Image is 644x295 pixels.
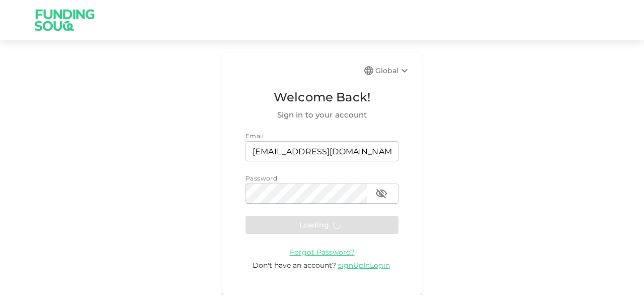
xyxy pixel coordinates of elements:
[246,88,398,107] span: Welcome Back!
[290,247,355,257] a: Forgot Password?
[246,109,398,121] span: Sign in to your account
[246,141,398,161] input: email
[246,174,277,182] span: Password
[338,261,390,270] span: signUpInLogin
[246,184,367,204] input: password
[290,248,355,257] span: Forgot Password?
[375,65,411,77] div: Global
[253,261,336,270] span: Don't have an account?
[246,132,264,140] span: Email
